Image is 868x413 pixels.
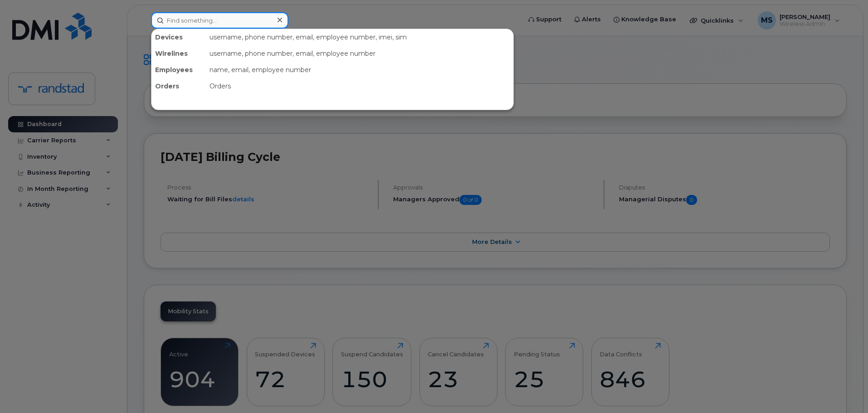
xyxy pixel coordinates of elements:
[206,45,513,62] div: username, phone number, email, employee number
[151,62,206,78] div: Employees
[151,78,206,94] div: Orders
[206,62,513,78] div: name, email, employee number
[151,29,206,45] div: Devices
[206,29,513,45] div: username, phone number, email, employee number, imei, sim
[206,78,513,94] div: Orders
[151,45,206,62] div: Wirelines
